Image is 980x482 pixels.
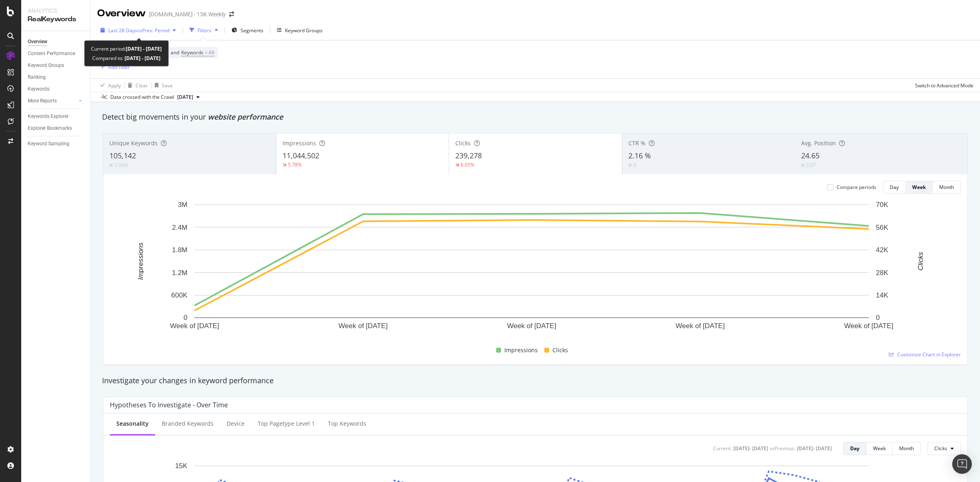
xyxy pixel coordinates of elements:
div: Overview [97,7,146,20]
button: Last 28 DaysvsPrev. Period [97,24,179,37]
span: = [205,49,207,56]
div: [DOMAIN_NAME] - 15K Weekly [149,10,226,18]
button: Month [933,181,961,194]
span: Last 28 Days [108,27,137,34]
button: Add Filter [97,62,130,72]
span: 2.16 % [628,151,651,160]
div: Hypotheses to Investigate - Over Time [110,401,228,409]
button: [DATE] [174,92,203,102]
img: Equal [109,164,113,167]
span: 11,044,502 [283,151,319,160]
div: Seasonality [116,420,149,428]
text: 56K [876,224,889,231]
span: All [209,47,214,58]
span: 239,278 [455,151,482,160]
span: Clicks [552,345,568,355]
div: Filters [198,27,212,34]
button: Keyword Groups [274,24,326,37]
span: Impressions [504,345,538,355]
text: 70K [876,201,889,209]
button: Week [866,442,893,455]
span: Impressions [283,139,316,147]
div: 0.97 [806,162,816,169]
div: Branded Keywords [162,420,214,428]
a: Keywords Explorer [28,112,85,121]
span: and [171,49,179,56]
text: 2.4M [172,224,187,231]
div: Week [873,445,886,452]
div: Month [899,445,914,452]
div: Keyword Sampling [28,140,69,148]
div: Investigate your changes in keyword performance [102,375,969,386]
div: Clear [136,82,148,89]
div: Switch to Advanced Mode [915,82,973,89]
button: Month [893,442,921,455]
button: Switch to Advanced Mode [912,79,973,92]
a: Explorer Bookmarks [28,124,85,133]
span: 105,142 [109,151,136,160]
div: Keyword Groups [285,27,323,34]
text: 14K [876,291,889,299]
text: 0 [876,314,880,322]
a: Keywords [28,85,85,93]
div: Open Intercom Messenger [952,454,972,474]
div: Month [939,184,954,191]
div: Explorer Bookmarks [28,124,72,133]
span: 2025 Sep. 1st [177,93,193,101]
div: Data crossed with the Crawl [110,93,174,101]
img: Equal [801,164,804,167]
text: 15K [175,462,188,470]
div: Compare periods [837,184,876,191]
b: [DATE] - [DATE] [126,45,162,52]
div: Ranking [28,73,46,82]
div: Day [850,445,860,452]
text: 1.2M [172,269,187,277]
a: Customize Chart in Explorer [889,351,961,358]
div: Keyword Groups [28,61,64,70]
span: Clicks [934,445,947,452]
div: Content Performance [28,49,75,58]
text: 0 [184,314,187,322]
a: Keyword Groups [28,61,85,70]
div: 6.05% [461,161,474,168]
span: Unique Keywords [109,139,158,147]
a: Overview [28,38,85,46]
button: Day [843,442,866,455]
div: 0 [633,162,636,169]
div: Current period: [91,44,162,53]
a: More Reports [28,97,76,105]
a: Keyword Sampling [28,140,85,148]
div: Compared to: [92,53,160,63]
div: [DATE] - [DATE] [797,445,832,452]
div: Day [890,184,899,191]
button: Apply [97,79,121,92]
div: More Reports [28,97,57,105]
div: 2.06% [114,162,128,169]
span: Clicks [455,139,471,147]
div: Top Keywords [328,420,366,428]
div: Save [162,82,173,89]
div: vs Previous : [770,445,795,452]
a: Content Performance [28,49,85,58]
div: Add Filter [108,64,130,71]
span: 24.65 [801,151,820,160]
text: Impressions [137,242,145,280]
div: Keywords Explorer [28,112,69,121]
b: [DATE] - [DATE] [123,55,160,62]
text: Week of [DATE] [844,322,893,330]
text: 3M [178,201,187,209]
button: Filters [186,24,221,37]
div: Week [912,184,926,191]
div: RealKeywords [28,15,84,24]
div: Current: [713,445,732,452]
text: 42K [876,246,889,254]
div: Detect big movements in your [102,112,969,122]
div: Keywords [28,85,49,93]
svg: A chart. [110,200,953,342]
div: Overview [28,38,47,46]
button: Week [906,181,933,194]
span: vs Prev. Period [137,27,169,34]
button: Clicks [927,442,961,455]
span: Avg. Position [801,139,836,147]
